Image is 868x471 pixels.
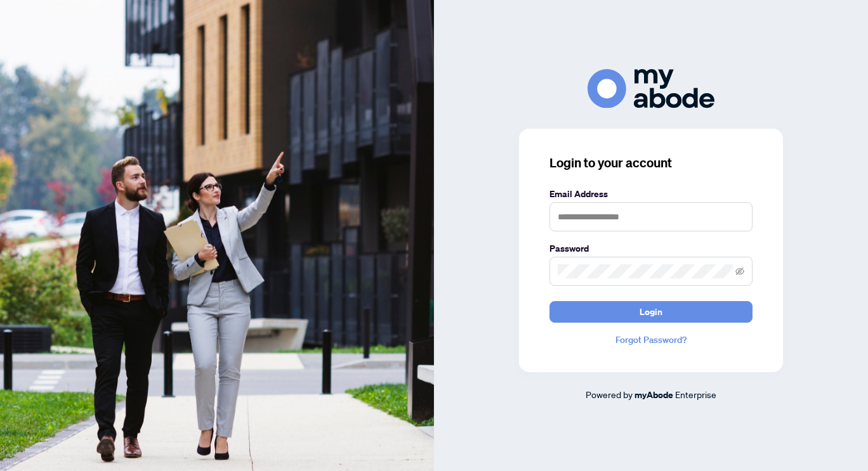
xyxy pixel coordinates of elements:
a: myAbode [635,388,673,402]
span: Powered by [586,389,633,400]
span: Enterprise [675,389,716,400]
img: ma-logo [588,69,714,108]
span: Login [640,302,662,322]
span: eye-invisible [735,267,744,276]
label: Password [549,242,753,255]
label: Email Address [549,187,753,201]
a: Forgot Password? [549,333,753,347]
button: Login [549,301,753,323]
h3: Login to your account [549,154,753,172]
